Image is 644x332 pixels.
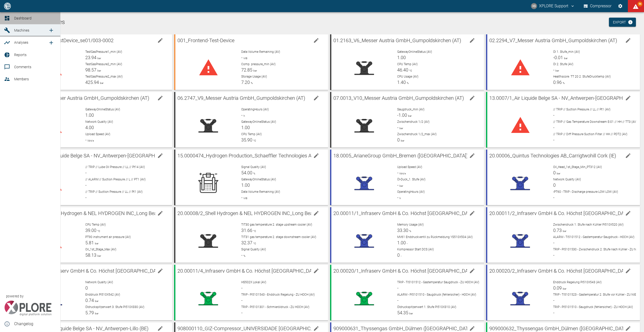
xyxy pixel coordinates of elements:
a: 20.00020/2_Infraserv GmbH & Co. Höchst [GEOGRAPHIC_DATA] (DE)_002-2000020/2edit machineEnddruck R... [486,265,640,320]
button: edit machine [155,208,165,218]
span: Zwischendruck 1. Stufe nach Kühler PI510X520 (AV) [553,223,624,226]
span: GatewayOnlineStatus (AV) [397,50,432,54]
span: // TRIP // Gas Temperature Downstream E-01 // HH // TT3 (AV) [553,120,637,124]
span: Dashboard [14,16,32,20]
a: Export [609,18,636,27]
a: 20.00011/4_Infraserv GmbH & Co. Höchst [GEOGRAPHIC_DATA] (DE)_002-2000011/4edit machineHS502X Lok... [174,265,328,320]
span: MB [243,57,247,60]
span: 908000110_GIZ-Compressor_UNIVERSIDADE [GEOGRAPHIC_DATA] (BR) [177,325,337,331]
button: edit machine [311,93,321,103]
span: ALARM - TI5101512 - Gastemperatur Saugdruck - HOCH (AV) [553,235,634,239]
span: 0.73 [553,228,562,233]
button: edit machine [623,266,633,276]
span: Members [14,77,29,81]
button: edit machine [155,93,165,103]
span: - [241,285,243,291]
span: 98.57 [85,67,96,73]
span: bar [96,57,101,60]
span: 31.66 [241,228,252,233]
span: - [553,112,554,118]
span: - [553,125,554,130]
span: - [400,254,401,257]
span: °C [408,69,412,72]
a: 18.0005_ArianeGroup GmbH_Bremen ([GEOGRAPHIC_DATA])_xMobileedit machineUpload Speed (AV)-kbit/sÖl... [330,150,484,205]
span: h [243,114,245,117]
button: edit machine [623,151,633,161]
span: Enddruck PI510X542 (AV) [85,293,120,296]
span: TRIP - PI5101301 - Schmieröldruck - ZU HOCH (AV) [241,305,309,309]
span: GatewayOnlineStatus (AV) [85,108,120,111]
span: bar [556,172,560,175]
span: Kompressor Start DCS (AV) [397,248,434,251]
span: Network Quality (AV) [85,120,113,124]
span: Enddruck Regelung PI510X543 (AV) [553,280,602,284]
button: edit machine [467,93,477,103]
span: - [553,195,554,200]
a: 13.0007/1_Air Liquide Belge SA - NV_Antwerpen-[GEOGRAPHIC_DATA] (BE)edit machine// TRIP // Suctio... [486,92,640,148]
span: Storage Usage (AV) [241,75,267,78]
span: 32.37 [241,240,252,245]
span: % [250,82,253,84]
button: edit machine [467,208,477,218]
span: -PT60 - TRIP - Discharge pressure LOW LOW (AV) [553,190,618,194]
button: edit machine [155,266,165,276]
a: 001_Frontend-Test-Deviceedit machineData Volume Remaining (AV)-MBComp. pressure_min (AV)72.85barS... [174,34,328,90]
span: bar [96,254,101,257]
span: - [85,137,87,143]
span: 46.40 [397,67,408,73]
span: - [553,252,554,258]
span: 1.00 [241,125,250,130]
span: 0.96 [553,80,562,85]
span: 01.2163_V6_Messer Austria GmbH_Gumpoldskirchen (AT) [333,37,461,43]
a: 04.2115_V8_Messer Austria GmbH_Gumpoldskirchen (AT)edit machineGatewayOnlineStatus (AV)1.00Networ... [18,92,172,148]
a: 20.00011/3_Infraserv GmbH & Co. Höchst [GEOGRAPHIC_DATA] (DE)_002-2000011/3edit machineNetwork Qu... [18,265,172,320]
span: % [406,82,409,84]
span: 5.79 [85,310,94,315]
span: Data Volume Remaining (AV) [241,190,280,194]
span: 0 [397,137,400,143]
span: - [397,170,398,175]
span: 909000631_Thyssengas GmbH_Dülmen ([GEOGRAPHIC_DATA]) [333,325,474,331]
span: Machines [14,28,29,32]
span: 02.2294_V7_Messer Austria GmbH_Gumpoldskirchen (AT) [489,37,617,43]
span: bar [562,230,566,232]
span: 20.00011/4_Infraserv GmbH & Co. Höchst [GEOGRAPHIC_DATA] (DE)_002-2000011/4 [177,268,366,274]
span: // TRIP // Suction Pressure // LL // Pt1 (AV) [553,108,610,111]
span: 425.94 [85,80,99,85]
span: ALARM - PI5101510 - Saugdruck (fehlersicher) - HOCH (AV) [397,293,476,296]
span: Signal Quality (AV) [241,248,266,251]
button: edit machine [467,266,477,276]
span: 20.00006_Quintus Technologies AB_Carrigtwohill Cork (IE) [489,153,616,159]
span: 908000047_Air Liquide Belge SA - NV_Antwerpen-Lillo (BE) [21,325,149,331]
span: TIT31 gas temperature 2. stage downstream cooler (AV) [241,235,316,239]
button: edit machine [155,151,165,161]
span: Öl 2. Stufe (AV) [553,62,573,66]
span: TRIP - PI5101543 - Enddruck Regelung - ZU HOCH (AV) [241,293,315,296]
button: edit machine [311,266,321,276]
a: 20.00011/2_Infraserv GmbH & Co. Höchst [GEOGRAPHIC_DATA] (DE)_002-2000011/2edit machineZwischendr... [486,207,640,263]
span: - [406,242,408,245]
span: 23.94 [85,55,96,60]
span: MB [243,197,247,200]
button: edit machine [311,35,321,45]
span: CPU Temp (AV) [85,223,106,226]
span: bar [408,312,413,315]
button: edit machine [155,35,165,45]
span: Upload Speed (AV) [85,132,110,136]
span: - [241,310,243,315]
span: - [85,195,87,200]
span: Data Volume Remaining (AV) [241,50,280,54]
a: 02.2294_V7_Messer Austria GmbH_Gumpoldskirchen (AT)edit machineÖl 1. Stufe_min (AV)-0.01barÖl 2. ... [486,34,640,90]
span: Comp. pressure_min (AV) [241,62,276,66]
span: kbit/s [87,139,94,142]
span: TestGasPressure1_min (AV) [85,50,122,54]
span: - [241,252,243,258]
span: 20.00011/1_Infraserv GmbH & Co. Höchst [GEOGRAPHIC_DATA] (DE)_002-2000011/1 [333,210,522,216]
span: 04.2115_V8_Messer Austria GmbH_Gumpoldskirchen (AT) [21,95,149,101]
span: 20.00020/1_Infraserv GmbH & Co. Höchst [GEOGRAPHIC_DATA] (DE)_002-2000020/1 [333,268,522,274]
svg: Now with HF Export [628,20,633,25]
span: 4.00 [85,125,94,130]
span: MV61 Enddruckventil zu Rückmeldung YS510X504 (AV) [397,235,473,239]
span: Comments [14,65,31,69]
button: edit machine [467,35,477,45]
